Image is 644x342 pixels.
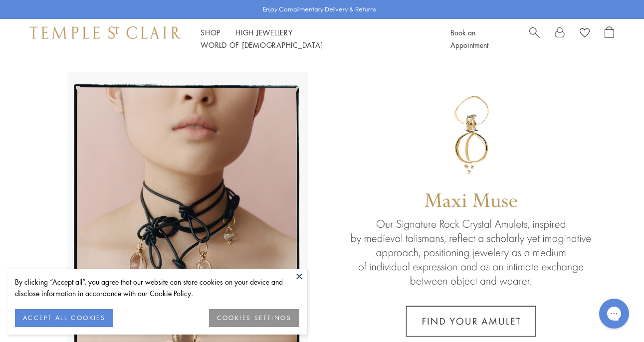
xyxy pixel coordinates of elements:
[201,26,428,51] nav: Main navigation
[209,309,299,327] button: COOKIES SETTINGS
[15,276,299,299] div: By clicking “Accept all”, you agree that our website can store cookies on your device and disclos...
[450,27,488,50] a: Book an Appointment
[529,26,540,51] a: Search
[30,26,181,38] img: Temple St. Clair
[594,295,634,332] iframe: Gorgias live chat messenger
[235,27,293,37] a: High JewelleryHigh Jewellery
[580,26,590,41] a: View Wishlist
[605,26,614,51] a: Open Shopping Bag
[15,309,113,327] button: ACCEPT ALL COOKIES
[201,40,323,50] a: World of [DEMOGRAPHIC_DATA]World of [DEMOGRAPHIC_DATA]
[201,27,220,37] a: ShopShop
[263,4,376,14] p: Enjoy Complimentary Delivery & Returns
